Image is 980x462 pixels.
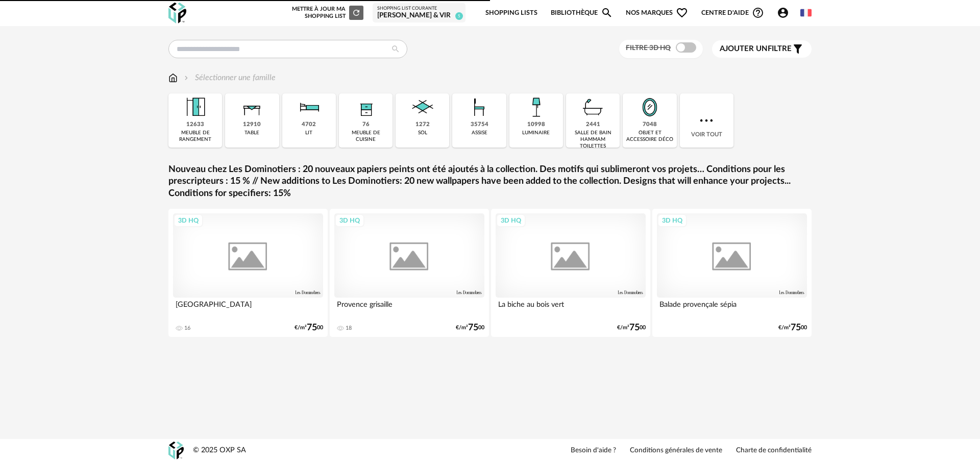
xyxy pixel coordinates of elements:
[290,6,363,20] div: Mettre à jour ma Shopping List
[617,324,646,331] div: €/m² 00
[569,130,617,150] div: salle de bain hammam toilettes
[643,121,657,129] div: 7048
[680,93,733,148] div: Voir tout
[636,93,664,121] img: Miroir.png
[778,324,807,331] div: €/m² 00
[193,446,246,455] div: © 2025 OXP SA
[601,7,613,19] span: Magnify icon
[496,214,526,227] div: 3D HQ
[471,121,488,129] div: 35754
[496,298,646,318] div: La biche au bois vert
[243,121,261,129] div: 12910
[171,130,219,143] div: meuble de rangement
[586,121,600,129] div: 2441
[551,1,613,25] a: BibliothèqueMagnify icon
[186,121,204,129] div: 12633
[465,93,493,121] img: Assise.png
[468,324,478,331] span: 75
[182,93,209,121] img: Meuble%20de%20rangement.png
[491,209,650,337] a: 3D HQ La biche au bois vert €/m²7500
[295,324,323,331] div: €/m² 00
[173,298,323,318] div: [GEOGRAPHIC_DATA]
[168,72,178,84] img: svg+xml;base64,PHN2ZyB3aWR0aD0iMTYiIGhlaWdodD0iMTciIHZpZXdCb3g9IjAgMCAxNiAxNyIgZmlsbD0ibm9uZSIgeG...
[302,121,316,129] div: 4702
[409,93,436,121] img: Sol.png
[736,446,812,455] a: Charte de confidentialité
[800,7,812,18] img: fr
[295,93,323,121] img: Literie.png
[657,298,807,318] div: Balade provençale sépia
[342,130,389,143] div: meuble de cuisine
[352,93,380,121] img: Rangement.png
[362,121,370,129] div: 76
[652,209,812,337] a: 3D HQ Balade provençale sépia €/m²7500
[626,1,688,25] span: Nos marques
[626,44,671,52] span: Filtre 3D HQ
[629,324,640,331] span: 75
[174,214,203,227] div: 3D HQ
[712,40,812,58] button: Ajouter unfiltre Filter icon
[697,111,716,130] img: more.7b13dc1.svg
[657,214,687,227] div: 3D HQ
[752,7,764,19] span: Help Circle Outline icon
[777,7,794,19] span: Account Circle icon
[335,214,364,227] div: 3D HQ
[485,1,537,25] a: Shopping Lists
[377,6,461,12] div: Shopping List courante
[579,93,607,121] img: Salle%20de%20bain.png
[522,93,550,121] img: Luminaire.png
[626,130,673,143] div: objet et accessoire déco
[701,7,764,19] span: Centre d'aideHelp Circle Outline icon
[244,130,259,136] div: table
[527,121,545,129] div: 10998
[168,164,812,200] a: Nouveau chez Les Dominotiers : 20 nouveaux papiers peints ont été ajoutés à la collection. Des mo...
[238,93,266,121] img: Table.png
[182,72,276,84] div: Sélectionner une famille
[472,130,487,136] div: assise
[571,446,616,455] a: Besoin d'aide ?
[168,3,186,23] img: OXP
[455,12,463,20] span: 5
[168,442,184,459] img: OXP
[522,130,550,136] div: luminaire
[346,325,352,332] div: 18
[377,6,461,20] a: Shopping List courante [PERSON_NAME] & Vir 5
[168,209,328,337] a: 3D HQ [GEOGRAPHIC_DATA] 16 €/m²7500
[792,43,804,55] span: Filter icon
[182,72,190,84] img: svg+xml;base64,PHN2ZyB3aWR0aD0iMTYiIGhlaWdodD0iMTYiIHZpZXdCb3g9IjAgMCAxNiAxNiIgZmlsbD0ibm9uZSIgeG...
[377,11,461,20] div: [PERSON_NAME] & Vir
[720,45,768,53] span: Ajouter un
[415,121,430,129] div: 1272
[630,446,722,455] a: Conditions générales de vente
[418,130,427,136] div: sol
[456,324,484,331] div: €/m² 00
[305,130,312,136] div: lit
[791,324,801,331] span: 75
[352,10,361,15] span: Refresh icon
[184,325,190,332] div: 16
[330,209,489,337] a: 3D HQ Provence grisaille 18 €/m²7500
[676,7,688,19] span: Heart Outline icon
[720,44,792,54] span: filtre
[777,7,789,19] span: Account Circle icon
[334,298,484,318] div: Provence grisaille
[307,324,317,331] span: 75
